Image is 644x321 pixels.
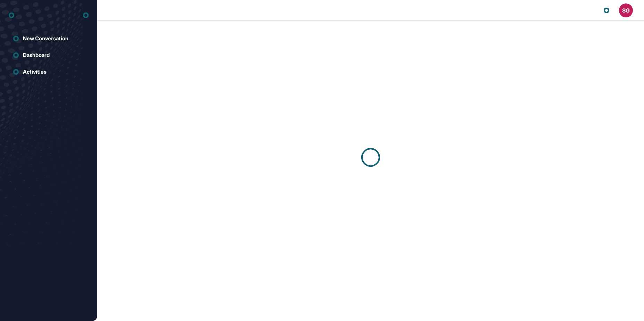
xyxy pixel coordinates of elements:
a: Dashboard [9,48,89,62]
div: entrapeer-logo [9,10,14,21]
div: New Conversation [23,35,68,42]
div: Dashboard [23,52,50,58]
div: Activities [23,69,47,75]
a: Activities [9,65,89,79]
a: New Conversation [9,32,89,46]
button: SG [619,3,633,17]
